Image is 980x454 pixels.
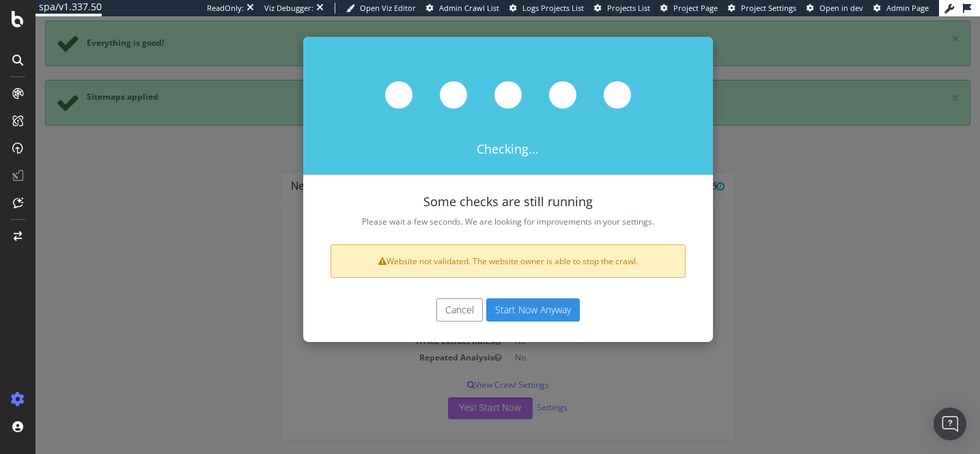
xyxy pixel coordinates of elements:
a: Project Page [660,3,718,14]
button: Cancel [401,282,447,305]
span: Open Viz Editor [360,3,416,13]
button: Start Now Anyway [451,282,544,305]
div: Website not validated. The website owner is able to stop the crawl. [295,228,650,261]
a: Admin Crawl List [426,3,499,14]
div: Checking... [268,20,677,158]
h4: Some checks are still running [295,179,650,193]
span: Projects List [607,3,650,13]
p: Please wait a few seconds. We are looking for improvements in your settings. [295,199,650,211]
a: Projects List [594,3,650,14]
span: Admin Page [886,3,929,13]
div: ReadOnly: [207,3,244,14]
a: Open in dev [807,3,863,14]
span: Logs Projects List [522,3,584,13]
span: Open in dev [820,3,863,13]
a: Open Viz Editor [346,3,416,14]
span: Admin Crawl List [439,3,499,13]
div: Open Intercom Messenger [934,408,966,440]
a: Logs Projects List [509,3,584,14]
a: Project Settings [728,3,796,14]
a: Admin Page [873,3,929,14]
span: Project Settings [741,3,796,13]
div: Viz Debugger: [264,3,313,14]
span: Project Page [673,3,718,13]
